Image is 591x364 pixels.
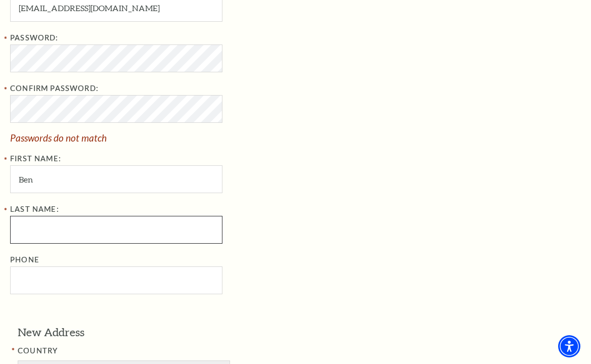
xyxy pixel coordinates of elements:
[10,255,39,264] label: Phone
[10,33,59,42] label: Password:
[10,132,107,144] span: Passwords do not match
[10,205,59,213] label: Last Name:
[10,154,61,163] label: First Name:
[10,84,99,93] label: Confirm Password:
[18,325,346,340] h3: New Address
[18,345,346,357] label: COUNTRY
[558,335,580,357] div: Accessibility Menu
